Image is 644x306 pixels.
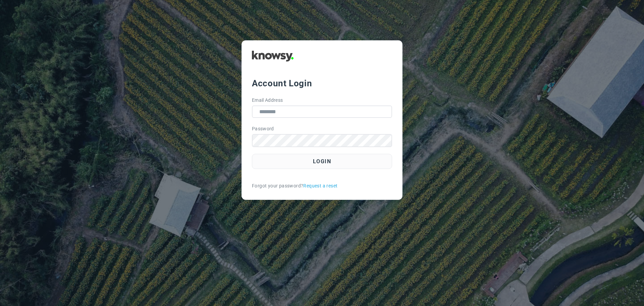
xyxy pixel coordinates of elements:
[303,182,337,189] a: Request a reset
[252,97,283,104] label: Email Address
[252,154,392,169] button: Login
[252,182,392,189] div: Forgot your password?
[252,125,274,132] label: Password
[252,77,392,89] div: Account Login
